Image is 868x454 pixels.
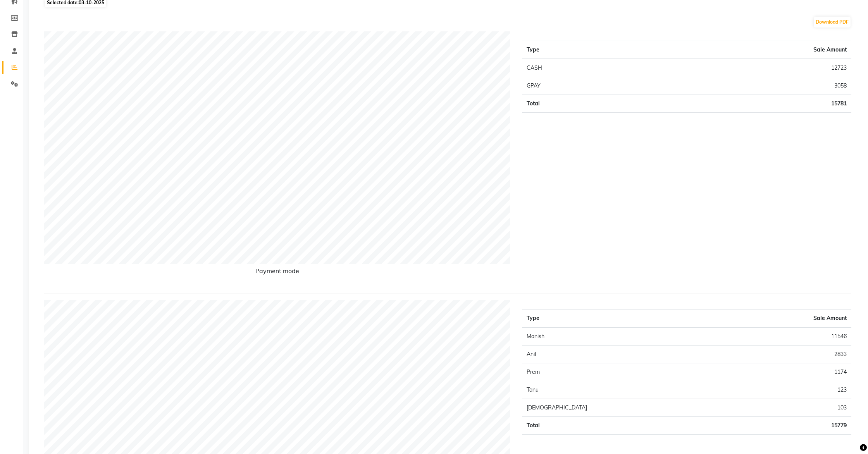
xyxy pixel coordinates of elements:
td: [DEMOGRAPHIC_DATA] [522,399,727,417]
th: Type [522,310,727,328]
td: CASH [522,59,643,77]
td: GPAY [522,77,643,95]
td: Manish [522,327,727,346]
td: 11546 [726,327,851,346]
td: Tanu [522,381,727,399]
td: 103 [726,399,851,417]
td: 123 [726,381,851,399]
h6: Payment mode [44,267,510,278]
td: 1174 [726,363,851,381]
td: 2833 [726,346,851,363]
td: Total [522,417,727,435]
th: Sale Amount [643,41,851,59]
td: Total [522,95,643,113]
td: 12723 [643,59,851,77]
button: Download PDF [814,17,851,28]
td: Anil [522,346,727,363]
td: Prem [522,363,727,381]
th: Type [522,41,643,59]
td: 15779 [726,417,851,435]
th: Sale Amount [726,310,851,328]
td: 15781 [643,95,851,113]
td: 3058 [643,77,851,95]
